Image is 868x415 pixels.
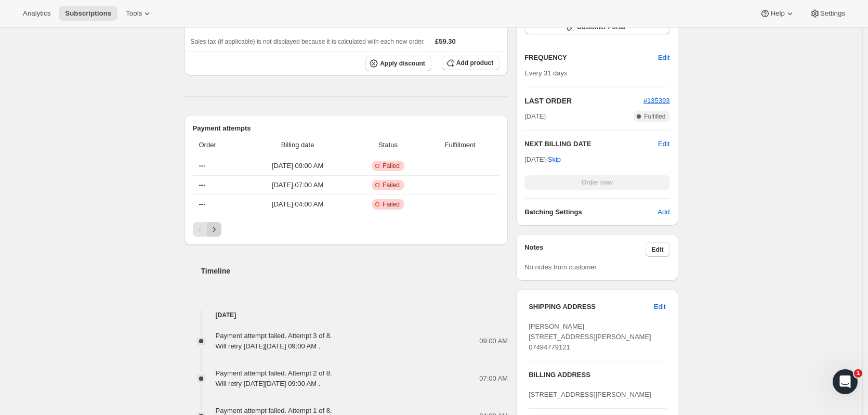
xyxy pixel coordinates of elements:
nav: Pagination [193,222,500,237]
button: Add [651,204,676,221]
span: Failed [383,200,400,209]
span: 07:00 AM [479,373,508,384]
button: Help [754,6,801,21]
span: --- [199,181,206,189]
h3: SHIPPING ADDRESS [529,302,654,312]
span: Settings [820,9,845,18]
span: [DATE] [524,111,546,122]
span: Every 31 days [524,69,567,77]
button: Analytics [17,6,57,21]
span: --- [199,162,206,170]
span: Apply discount [380,59,425,68]
span: Skip [548,154,561,165]
button: Add product [442,56,499,70]
span: Edit [658,53,669,63]
span: Fulfillment [427,140,493,150]
button: #135393 [643,96,670,106]
button: Edit [652,49,676,66]
span: Add product [456,59,493,67]
button: Next [207,222,221,237]
h2: Payment attempts [193,123,500,134]
span: Edit [652,245,664,254]
span: Add [657,207,669,217]
span: 1 [854,369,862,378]
iframe: Intercom live chat [833,369,858,394]
button: Settings [804,6,851,21]
div: Payment attempt failed. Attempt 2 of 8. Will retry [DATE][DATE] 09:00 AM . [216,368,332,389]
span: [DATE] · 09:00 AM [246,161,349,171]
span: Analytics [23,9,50,18]
span: Help [770,9,784,18]
button: Tools [120,6,159,21]
h2: Timeline [201,266,508,276]
span: 09:00 AM [479,336,508,346]
span: [STREET_ADDRESS][PERSON_NAME] [529,391,651,398]
button: Edit [658,139,669,149]
span: [DATE] · 04:00 AM [246,199,349,210]
span: [DATE] · 07:00 AM [246,180,349,190]
h3: BILLING ADDRESS [529,370,665,380]
span: No notes from customer [524,263,597,271]
th: Order [193,134,243,157]
span: Status [356,140,420,150]
h2: FREQUENCY [524,53,658,63]
span: Edit [654,302,665,312]
a: #135393 [643,97,670,105]
span: Fulfilled [644,112,665,121]
h2: LAST ORDER [524,96,643,106]
button: Edit [646,242,670,257]
h6: Batching Settings [524,207,657,217]
span: Tools [126,9,142,18]
span: Failed [383,181,400,189]
span: [PERSON_NAME] [STREET_ADDRESS][PERSON_NAME] 07494779121 [529,322,651,351]
span: --- [199,200,206,208]
h4: [DATE] [185,310,508,320]
span: Billing date [246,140,349,150]
span: £59.30 [435,37,456,45]
span: Subscriptions [65,9,111,18]
span: [DATE] · [524,155,561,163]
span: Failed [383,162,400,170]
button: Skip [542,151,567,168]
button: Apply discount [365,56,431,71]
button: Edit [648,299,672,315]
h3: Notes [524,242,646,257]
div: Payment attempt failed. Attempt 3 of 8. Will retry [DATE][DATE] 09:00 AM . [216,331,332,352]
span: Sales tax (if applicable) is not displayed because it is calculated with each new order. [191,38,425,45]
h2: NEXT BILLING DATE [524,139,658,149]
button: Subscriptions [59,6,117,21]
